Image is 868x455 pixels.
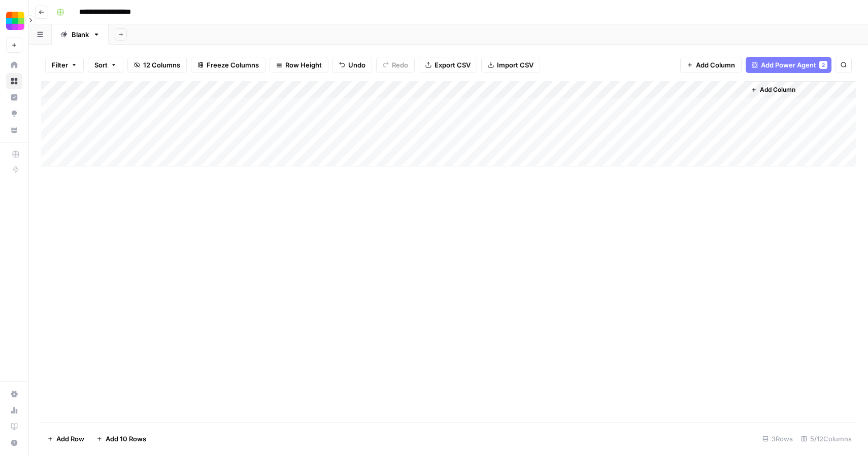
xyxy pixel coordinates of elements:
[45,57,84,73] button: Filter
[6,8,22,33] button: Workspace: Smallpdf
[761,60,816,70] span: Add Power Agent
[52,24,109,45] a: Blank
[497,60,533,70] span: Import CSV
[143,60,180,70] span: 12 Columns
[270,57,328,73] button: Row Height
[191,57,265,73] button: Freeze Columns
[6,12,24,30] img: Smallpdf Logo
[6,106,22,122] a: Opportunities
[822,61,825,69] span: 2
[6,89,22,106] a: Insights
[6,402,22,418] a: Usage
[88,57,123,73] button: Sort
[106,434,146,444] span: Add 10 Rows
[90,431,152,447] button: Add 10 Rows
[6,73,22,89] a: Browse
[392,60,408,70] span: Redo
[747,83,799,96] button: Add Column
[797,431,856,447] div: 5/12 Columns
[758,431,797,447] div: 3 Rows
[481,57,540,73] button: Import CSV
[94,60,108,70] span: Sort
[680,57,742,73] button: Add Column
[6,122,22,138] a: Your Data
[6,418,22,435] a: Learning Hub
[52,60,68,70] span: Filter
[41,431,90,447] button: Add Row
[332,57,372,73] button: Undo
[56,434,84,444] span: Add Row
[6,435,22,451] button: Help + Support
[127,57,187,73] button: 12 Columns
[819,61,827,69] div: 2
[419,57,477,73] button: Export CSV
[6,386,22,402] a: Settings
[207,60,259,70] span: Freeze Columns
[348,60,365,70] span: Undo
[746,57,831,73] button: Add Power Agent2
[760,85,795,94] span: Add Column
[696,60,735,70] span: Add Column
[376,57,415,73] button: Redo
[285,60,322,70] span: Row Height
[435,60,471,70] span: Export CSV
[6,57,22,73] a: Home
[72,29,89,40] div: Blank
